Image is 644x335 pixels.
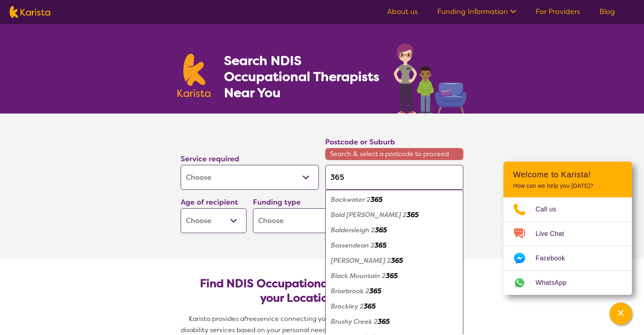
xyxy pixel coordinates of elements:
[331,256,391,265] em: [PERSON_NAME] 2
[536,7,580,16] a: For Providers
[391,256,403,265] em: 365
[331,226,375,234] em: Baldersleigh 2
[387,7,418,16] a: About us
[599,7,615,16] a: Blog
[325,148,463,160] span: Search & select a postcode to proceed
[331,272,386,280] em: Black Mountain 2
[329,223,459,238] div: Baldersleigh 2365
[503,271,632,295] a: Web link opens in a new tab.
[536,228,574,240] span: Live Chat
[375,241,387,250] em: 365
[386,272,398,280] em: 365
[503,197,632,295] ul: Choose channel
[331,317,378,326] em: Brushy Creek 2
[329,299,459,314] div: Brockley 2365
[329,253,459,268] div: Ben Lomond 2365
[329,314,459,329] div: Brushy Creek 2365
[10,6,50,18] img: Karista logo
[329,284,459,299] div: Briarbrook 2365
[181,154,239,164] label: Service required
[375,226,387,234] em: 365
[329,268,459,284] div: Black Mountain 2365
[181,197,238,207] label: Age of recipient
[331,241,375,250] em: Bassendean 2
[253,197,301,207] label: Funding type
[177,54,210,97] img: Karista logo
[244,315,257,323] span: free
[325,137,395,147] label: Postcode or Suburb
[536,252,575,264] span: Facebook
[536,277,576,289] span: WhatsApp
[364,302,376,311] em: 365
[513,170,622,179] h2: Welcome to Karista!
[329,192,459,207] div: Backwater 2365
[407,211,419,219] em: 365
[503,162,632,295] div: Channel Menu
[536,203,566,215] span: Call us
[187,276,457,305] h2: Find NDIS Occupational Therapists based on your Location & Needs
[394,43,467,114] img: occupational-therapy
[371,195,383,204] em: 365
[609,303,632,325] button: Channel Menu
[331,195,371,204] em: Backwater 2
[331,302,364,311] em: Brockley 2
[224,53,380,101] h1: Search NDIS Occupational Therapists Near You
[437,7,516,16] a: Funding Information
[329,207,459,223] div: Bald Blair 2365
[325,165,463,190] input: Type
[331,211,407,219] em: Bald [PERSON_NAME] 2
[329,238,459,253] div: Bassendean 2365
[331,287,369,295] em: Briarbrook 2
[378,317,390,326] em: 365
[189,315,244,323] span: Karista provides a
[513,183,622,189] p: How can we help you [DATE]?
[369,287,381,295] em: 365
